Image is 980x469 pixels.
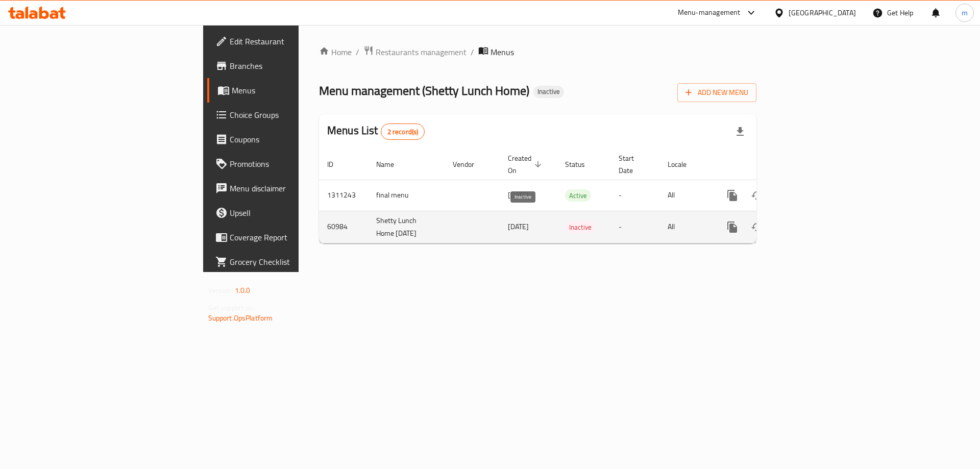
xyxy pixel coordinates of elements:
[207,29,367,54] a: Edit Restaurant
[565,221,596,233] span: Inactive
[677,83,756,102] button: Add New Menu
[207,78,367,103] a: Menus
[491,46,514,58] span: Menus
[207,127,367,152] a: Coupons
[319,45,756,59] nav: breadcrumb
[678,7,741,19] div: Menu-management
[508,152,545,177] span: Created On
[745,215,769,239] button: Change Status
[720,215,745,239] button: more
[376,46,467,58] span: Restaurants management
[789,7,856,18] div: [GEOGRAPHIC_DATA]
[745,183,769,208] button: Change Status
[230,182,359,194] span: Menu disclaimer
[230,256,359,268] span: Grocery Checklist
[207,225,367,250] a: Coverage Report
[565,158,598,170] span: Status
[368,180,445,211] td: final menu
[668,158,700,170] span: Locale
[230,109,359,121] span: Choice Groups
[381,124,425,140] div: Total records count
[533,86,564,98] div: Inactive
[207,176,367,201] a: Menu disclaimer
[207,201,367,225] a: Upsell
[363,45,467,59] a: Restaurants management
[208,311,273,325] a: Support.OpsPlatform
[208,301,255,314] span: Get support on:
[327,158,347,170] span: ID
[659,211,712,243] td: All
[230,158,359,170] span: Promotions
[453,158,487,170] span: Vendor
[610,180,659,211] td: -
[508,220,529,233] span: [DATE]
[508,188,529,202] span: [DATE]
[720,183,745,208] button: more
[728,119,752,144] div: Export file
[533,87,564,96] span: Inactive
[962,7,968,18] span: m
[207,250,367,274] a: Grocery Checklist
[208,284,233,297] span: Version:
[230,60,359,72] span: Branches
[230,35,359,47] span: Edit Restaurant
[712,149,826,180] th: Actions
[207,152,367,176] a: Promotions
[207,103,367,127] a: Choice Groups
[610,211,659,243] td: -
[319,79,529,102] span: Menu management ( Shetty Lunch Home )
[368,211,445,243] td: Shetty Lunch Home [DATE]
[376,158,407,170] span: Name
[232,84,359,96] span: Menus
[327,123,425,140] h2: Menus List
[659,180,712,211] td: All
[207,54,367,78] a: Branches
[319,149,826,243] table: enhanced table
[685,86,748,99] span: Add New Menu
[619,152,647,177] span: Start Date
[230,207,359,219] span: Upsell
[230,133,359,145] span: Coupons
[471,46,474,58] li: /
[565,190,591,202] span: Active
[381,127,425,137] span: 2 record(s)
[235,284,251,297] span: 1.0.0
[230,231,359,243] span: Coverage Report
